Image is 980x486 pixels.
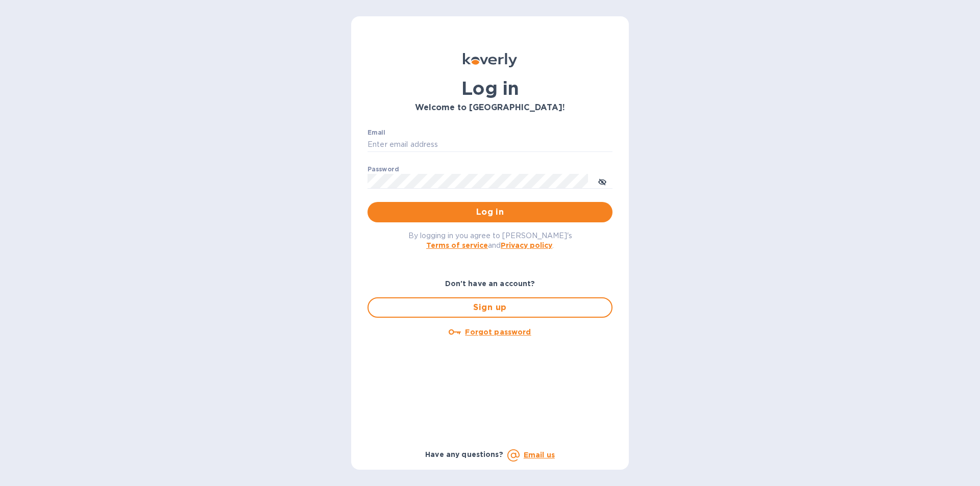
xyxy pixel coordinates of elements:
[367,166,399,172] label: Password
[524,451,555,459] a: Email us
[377,301,603,314] span: Sign up
[367,78,612,99] h1: Log in
[367,297,612,318] button: Sign up
[367,137,612,152] input: Enter email address
[367,103,612,113] h3: Welcome to [GEOGRAPHIC_DATA]!
[367,130,385,136] label: Email
[592,171,612,191] button: toggle password visibility
[425,450,503,458] b: Have any questions?
[465,328,531,336] u: Forgot password
[426,241,488,249] a: Terms of service
[501,241,552,249] a: Privacy policy
[376,206,604,218] span: Log in
[408,232,572,249] span: By logging in you agree to [PERSON_NAME]'s and .
[445,279,535,288] b: Don't have an account?
[367,202,612,222] button: Log in
[463,53,517,67] img: Koverly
